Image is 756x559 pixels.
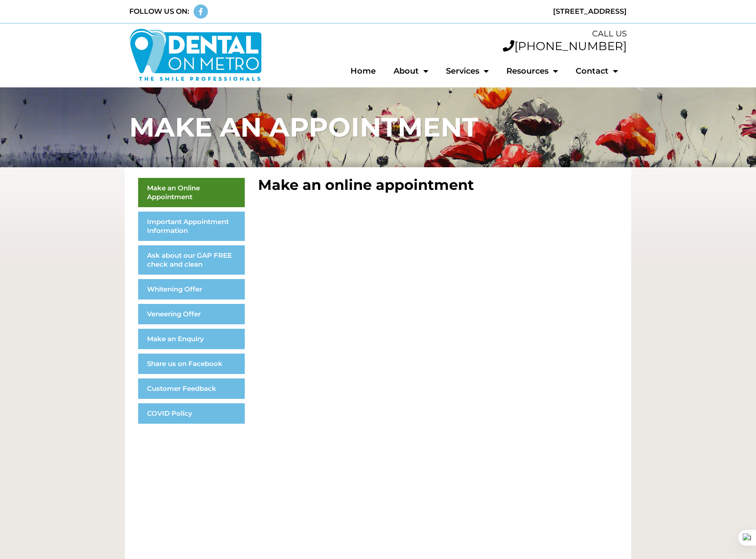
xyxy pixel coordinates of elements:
a: Whitening Offer [138,279,245,299]
div: CALL US [271,28,627,40]
a: Make an Enquiry [138,329,245,349]
h2: Make an online appointment [258,178,618,192]
a: Contact [567,61,627,81]
a: Important Appointment Information [138,212,245,241]
a: Make an Online Appointment [138,178,245,207]
a: [PHONE_NUMBER] [503,39,627,53]
h1: MAKE AN APPOINTMENT [129,114,627,141]
div: FOLLOW US ON: [129,6,189,17]
nav: Menu [271,61,627,81]
a: Resources [497,61,567,81]
a: Home [342,61,385,81]
a: Share us on Facebook [138,354,245,374]
a: Veneering Offer [138,304,245,324]
a: Ask about our GAP FREE check and clean [138,245,245,275]
nav: Menu [138,178,245,424]
a: COVID Policy [138,403,245,424]
a: Customer Feedback [138,378,245,399]
a: Services [437,61,497,81]
a: About [385,61,437,81]
div: [STREET_ADDRESS] [382,6,627,17]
